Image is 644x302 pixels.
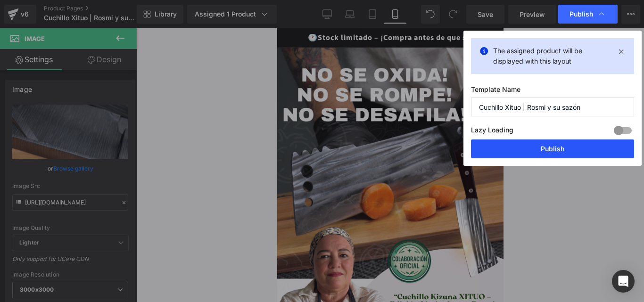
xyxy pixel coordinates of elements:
span: 🕐 [31,6,224,13]
button: Publish [471,139,634,158]
label: Lazy Loading [471,124,513,139]
div: Open Intercom Messenger [612,270,635,293]
label: Template Name [471,85,634,98]
span: Publish [570,10,593,18]
p: The assigned product will be displayed with this layout [493,46,612,66]
li: 1 of 1 [21,6,233,13]
strong: Stock limitado – ¡Compra antes de que se agoten! [41,4,224,15]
